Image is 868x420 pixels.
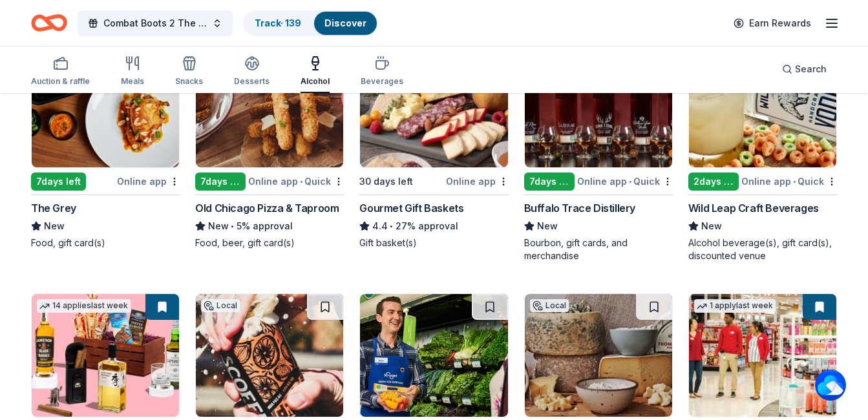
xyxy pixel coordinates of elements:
div: Gourmet Gift Baskets [359,200,463,216]
a: Earn Rewards [726,12,819,35]
span: • [629,176,631,187]
img: Image for Wild Leap Craft Beverages [689,45,836,167]
div: Online app Quick [577,173,673,189]
div: 5% approval [195,218,344,234]
div: The Grey [31,200,76,216]
div: 14 applies last week [37,299,131,313]
div: Food, gift card(s) [31,236,180,249]
button: Alcohol [301,50,330,93]
div: Local [530,299,569,312]
a: Home [31,8,67,38]
div: Bourbon, gift cards, and merchandise [524,236,673,262]
img: Image for Target [689,294,836,417]
span: • [793,176,796,187]
a: Image for Old Chicago Pizza & Taproom2 applieslast week7days leftOnline app•QuickOld Chicago Pizz... [195,44,344,249]
div: Online app [117,173,180,189]
img: Image for Gourmet Gift Baskets [360,45,507,167]
div: 7 days left [31,173,86,191]
div: 7 days left [195,173,246,191]
div: 7 days left [524,173,575,191]
div: Local [201,299,240,312]
button: Desserts [234,50,270,93]
div: Meals [121,76,144,87]
img: Image for Kroger [360,294,507,417]
button: Combat Boots 2 The Boardroom presents the "United We Stand" Campaign [78,10,233,36]
img: Image for Sweet Grass Dairy [525,294,672,417]
div: Old Chicago Pizza & Taproom [195,200,339,216]
img: Image for Scofflaw Brewing [196,294,343,417]
img: Image for Old Chicago Pizza & Taproom [196,45,343,167]
a: Image for Wild Leap Craft Beverages1 applylast weekLocal2days leftOnline app•QuickWild Leap Craft... [688,44,837,262]
span: • [300,176,302,187]
button: Beverages [361,50,403,93]
button: Snacks [175,50,203,93]
span: New [537,218,558,234]
div: 30 days left [359,174,413,189]
a: Image for Buffalo Trace Distillery6 applieslast week7days leftOnline app•QuickBuffalo Trace Disti... [524,44,673,262]
div: Desserts [234,76,270,87]
span: • [390,221,394,231]
button: Meals [121,50,144,93]
div: Snacks [175,76,203,87]
a: Image for Gourmet Gift Baskets16 applieslast week30 days leftOnline appGourmet Gift Baskets4.4•27... [359,44,508,249]
img: Image for The Grey [32,45,179,167]
div: Alcohol beverage(s), gift card(s), discounted venue [688,236,837,262]
span: New [208,218,229,234]
div: Online app Quick [248,173,344,189]
div: Gift basket(s) [359,236,508,249]
div: 27% approval [359,218,508,234]
div: Buffalo Trace Distillery [524,200,635,216]
div: Food, beer, gift card(s) [195,236,344,249]
span: Search [795,61,827,77]
a: Image for The GreyLocal7days leftOnline appThe GreyNewFood, gift card(s) [31,44,180,249]
span: New [44,218,65,234]
span: • [231,221,235,231]
button: Auction & raffle [31,50,90,93]
span: New [701,218,722,234]
button: Track· 139Discover [243,10,378,36]
img: Image for The BroBasket [32,294,179,417]
div: 1 apply last week [694,299,776,313]
span: 4.4 [372,218,388,234]
div: Wild Leap Craft Beverages [688,200,819,216]
div: Auction & raffle [31,76,90,87]
a: Discover [324,17,366,28]
div: 2 days left [688,173,739,191]
button: Search [772,56,837,82]
span: Combat Boots 2 The Boardroom presents the "United We Stand" Campaign [103,16,207,31]
div: Beverages [361,76,403,87]
div: Online app Quick [741,173,837,189]
a: Track· 139 [255,17,301,28]
div: Online app [446,173,509,189]
img: Image for Buffalo Trace Distillery [525,45,672,167]
div: Alcohol [301,76,330,87]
